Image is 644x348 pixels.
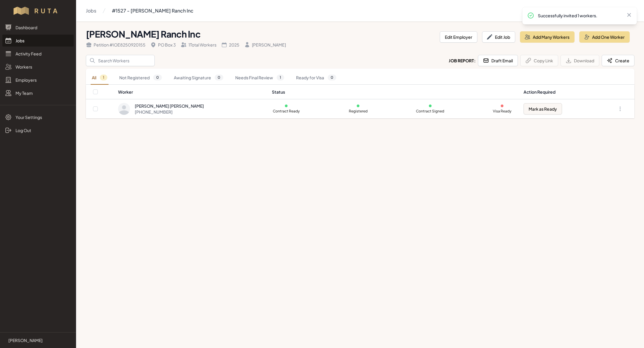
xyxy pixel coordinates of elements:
[520,85,596,99] th: Action Required
[86,5,193,17] nav: Breadcrumb
[295,71,338,85] a: Ready for Visa
[561,55,599,66] button: Download
[86,42,145,48] div: Petition # IOE8250920155
[520,55,558,66] button: Copy Link
[416,109,445,114] p: Contract Signed
[118,71,163,85] a: Not Registered
[100,75,107,81] span: 1
[91,71,109,85] a: All
[112,5,193,17] a: #1527 - [PERSON_NAME] Ranch Inc
[86,29,435,39] h1: [PERSON_NAME] Ranch Inc
[449,58,476,64] h2: Job Report:
[2,21,74,33] a: Dashboard
[488,109,516,114] p: Visa Ready
[135,109,204,115] div: [PHONE_NUMBER]
[520,31,575,43] button: Add Many Workers
[118,89,264,95] div: Worker
[2,87,74,99] a: My Team
[524,103,562,115] button: Mark as Ready
[234,71,285,85] a: Needs Final Review
[2,111,74,123] a: Your Settings
[482,31,515,43] button: Edit Job
[153,75,162,81] span: 0
[135,103,204,109] div: [PERSON_NAME] [PERSON_NAME]
[2,61,74,73] a: Workers
[272,109,301,114] p: Contract Ready
[2,124,74,136] a: Log Out
[221,42,239,48] div: 2025
[602,55,634,66] button: Create
[277,75,284,81] span: 1
[244,42,286,48] div: [PERSON_NAME]
[328,75,336,81] span: 0
[2,74,74,86] a: Employers
[181,42,216,48] div: 1 Total Workers
[344,109,372,114] p: Registered
[538,13,621,18] p: Successfully invited 1 workers.
[579,31,630,43] button: Add One Worker
[86,55,155,66] input: Search Workers
[440,31,477,43] button: Edit Employer
[8,337,43,343] p: [PERSON_NAME]
[173,71,225,85] a: Awaiting Signature
[5,337,71,343] a: [PERSON_NAME]
[215,75,223,81] span: 0
[13,6,64,16] img: Workflow
[478,55,518,66] button: Draft Email
[150,42,176,48] div: PO Box 3
[268,85,520,99] th: Status
[2,48,74,60] a: Activity Feed
[86,5,96,17] a: Jobs
[86,71,634,85] nav: Tabs
[2,35,74,47] a: Jobs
